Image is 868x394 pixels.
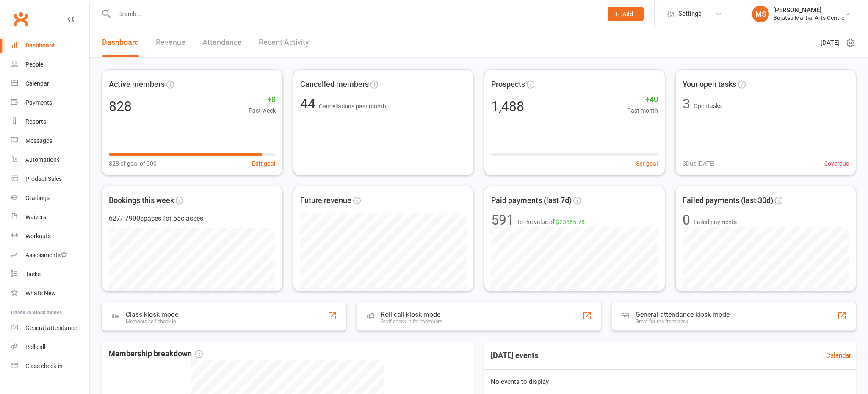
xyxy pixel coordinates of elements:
[249,94,276,106] span: +8
[108,348,203,360] span: Membership breakdown
[319,103,386,110] span: Cancellations past month
[10,8,31,30] a: Clubworx
[109,213,276,224] div: 627 / 7900 spaces for 55 classes
[202,28,242,57] a: Attendance
[694,103,722,109] span: Open tasks
[11,112,89,131] a: Reports
[11,246,89,265] a: Assessments
[25,271,41,277] div: Tasks
[25,80,49,87] div: Calendar
[491,100,524,113] div: 1,488
[109,194,174,207] span: Bookings this week
[11,36,89,55] a: Dashboard
[25,233,51,239] div: Workouts
[102,28,139,57] a: Dashboard
[11,284,89,303] a: What's New
[25,194,50,201] div: Gradings
[11,357,89,376] a: Class kiosk mode
[627,94,658,106] span: +40
[25,118,46,125] div: Reports
[11,169,89,189] a: Product Sales
[683,78,736,91] span: Your open tasks
[11,93,89,112] a: Payments
[300,78,369,91] span: Cancelled members
[491,78,525,91] span: Prospects
[491,213,514,227] div: 591
[683,97,690,111] div: 3
[252,159,276,168] button: Edit goal
[826,350,851,361] a: Calendar
[381,311,442,319] div: Roll call kiosk mode
[683,159,715,168] span: 3 Due [DATE]
[11,338,89,357] a: Roll call
[636,159,658,168] button: Set goal
[517,217,585,227] span: to the value of
[25,344,45,350] div: Roll call
[11,189,89,208] a: Gradings
[25,363,63,369] div: Class check-in
[109,100,132,113] div: 828
[156,28,185,57] a: Revenue
[25,156,60,163] div: Automations
[381,319,442,325] div: Staff check-in for members
[300,194,351,207] span: Future revenue
[11,265,89,284] a: Tasks
[112,8,597,20] input: Search...
[11,55,89,74] a: People
[259,28,309,57] a: Recent Activity
[608,7,644,21] button: Add
[636,311,730,319] div: General attendance kiosk mode
[126,311,178,319] div: Class kiosk mode
[491,194,572,207] span: Paid payments (last 7d)
[481,370,860,394] div: No events to display
[300,96,319,112] span: 44
[11,208,89,227] a: Waivers
[556,219,585,225] span: $23565.78
[25,252,67,258] div: Assessments
[25,214,46,220] div: Waivers
[25,290,56,297] div: What's New
[678,4,702,23] span: Settings
[25,137,52,144] div: Messages
[109,159,157,168] span: 828 of goal of 900
[11,227,89,246] a: Workouts
[11,74,89,93] a: Calendar
[25,42,55,49] div: Dashboard
[11,319,89,338] a: General attendance kiosk mode
[25,99,52,106] div: Payments
[484,348,545,363] h3: [DATE] events
[694,217,737,227] span: Failed payments
[821,38,840,48] span: [DATE]
[752,6,769,22] div: MS
[622,11,633,17] span: Add
[109,78,165,91] span: Active members
[683,194,773,207] span: Failed payments (last 30d)
[126,319,178,325] div: Members self check-in
[25,61,43,68] div: People
[249,106,276,115] span: Past week
[25,175,62,182] div: Product Sales
[11,131,89,150] a: Messages
[773,6,844,14] div: [PERSON_NAME]
[683,213,690,227] div: 0
[636,319,730,325] div: Great for the front desk
[773,14,844,22] div: Bujutsu Martial Arts Centre
[824,159,849,168] span: 0 overdue
[627,106,658,115] span: Past month
[11,150,89,169] a: Automations
[25,325,77,331] div: General attendance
